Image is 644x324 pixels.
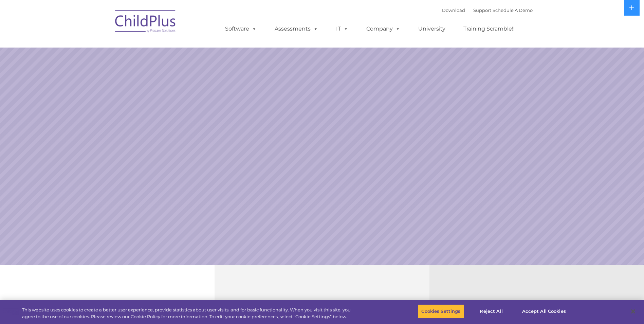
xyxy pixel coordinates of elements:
[268,22,325,36] a: Assessments
[626,304,641,319] button: Close
[411,22,452,36] a: University
[518,304,570,319] button: Accept All Cookies
[457,22,521,36] a: Training Scramble!!
[112,5,180,39] img: ChildPlus by Procare Solutions
[329,22,355,36] a: IT
[218,22,263,36] a: Software
[470,304,513,319] button: Reject All
[493,7,533,13] a: Schedule A Demo
[360,22,407,36] a: Company
[442,7,533,13] font: |
[473,7,491,13] a: Support
[22,307,354,320] div: This website uses cookies to create a better user experience, provide statistics about user visit...
[442,7,465,13] a: Download
[418,304,464,319] button: Cookies Settings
